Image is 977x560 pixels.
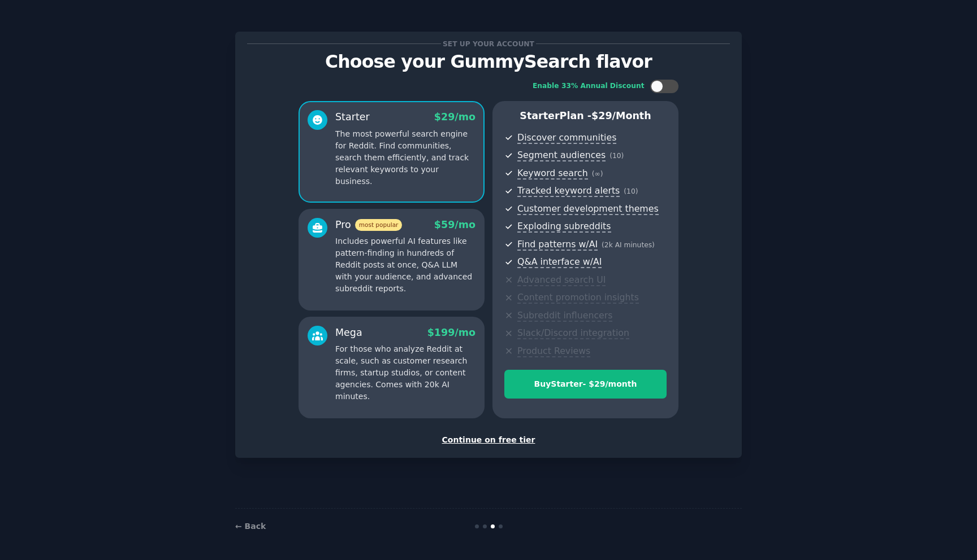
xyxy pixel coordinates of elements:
span: Q&A interface w/AI [517,256,602,268]
span: Find patterns w/AI [517,239,598,251]
div: Starter [335,110,370,124]
span: Set up your account [441,38,537,50]
div: Pro [335,218,402,232]
span: Segment audiences [517,150,606,161]
span: Subreddit influencers [517,310,612,322]
span: Slack/Discord integration [517,327,629,339]
span: ( 10 ) [624,187,638,195]
div: Continue on free tier [247,434,730,446]
span: Advanced search UI [517,274,606,286]
span: ( 10 ) [609,152,624,160]
span: Customer development themes [517,203,659,215]
span: Product Reviews [517,345,590,357]
span: $ 199 /mo [427,327,475,338]
p: The most powerful search engine for Reddit. Find communities, search them efficiently, and track ... [335,128,475,187]
span: ( ∞ ) [592,170,603,178]
span: Discover communities [517,132,616,144]
button: BuyStarter- $29/month [504,370,667,399]
div: Mega [335,326,362,340]
span: $ 29 /month [591,110,651,121]
p: Includes powerful AI features like pattern-finding in hundreds of Reddit posts at once, Q&A LLM w... [335,235,475,295]
span: Exploding subreddits [517,221,611,233]
p: Starter Plan - [504,109,667,123]
span: Content promotion insights [517,292,639,304]
p: Choose your GummySearch flavor [247,52,730,72]
p: For those who analyze Reddit at scale, such as customer research firms, startup studios, or conte... [335,343,475,403]
span: Tracked keyword alerts [517,185,620,197]
span: $ 29 /mo [434,111,475,123]
span: Keyword search [517,168,588,180]
div: Buy Starter - $ 29 /month [505,378,666,390]
span: most popular [355,219,403,231]
div: Enable 33% Annual Discount [533,81,645,91]
span: $ 59 /mo [434,219,475,230]
span: ( 2k AI minutes ) [602,241,655,249]
a: ← Back [235,522,266,531]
